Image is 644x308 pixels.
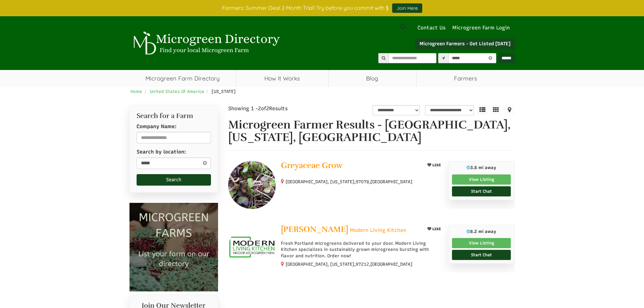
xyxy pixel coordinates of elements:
small: [GEOGRAPHIC_DATA], [US_STATE], , [286,179,412,184]
a: View Listing [452,174,511,185]
span: [US_STATE] [212,89,236,94]
h2: Search for a Farm [137,112,211,120]
a: Start Chat [452,250,511,260]
a: View Listing [452,238,511,248]
span: 97212 [356,261,369,267]
a: Greyaceae Grow [281,161,419,171]
a: Start Chat [452,186,511,196]
a: Contact Us [414,24,449,31]
span: [GEOGRAPHIC_DATA] [371,261,412,267]
img: Keith Brown [228,225,276,273]
span: Farmers [416,70,515,87]
div: Showing 1 - of Results [228,105,324,112]
h1: Microgreen Farmer Results - [GEOGRAPHIC_DATA], [US_STATE], [GEOGRAPHIC_DATA] [228,119,515,144]
span: 2 [258,105,261,112]
span: 2 [266,105,269,112]
button: LIKE [425,225,443,233]
span: [PERSON_NAME] [281,224,348,234]
a: Microgreen Farmers - Get Listed [DATE] [415,38,515,50]
a: How It Works [236,70,328,87]
small: [GEOGRAPHIC_DATA], [US_STATE], , [286,262,412,267]
span: LIKE [431,227,441,231]
button: LIKE [425,161,443,169]
span: [GEOGRAPHIC_DATA] [371,179,412,185]
a: Join Here [392,3,422,13]
span: 97078 [356,179,369,185]
label: Company Name: [137,123,176,130]
a: United States Of America [150,89,204,94]
a: Home [130,89,142,94]
a: [PERSON_NAME] Modern Living Kitchen [281,225,419,235]
img: Microgreen Farms list your microgreen farm today [129,203,218,292]
a: Microgreen Farm Login [452,24,513,31]
select: overall_rating_filter-1 [373,105,420,115]
a: Microgreen Farm Directory [129,70,236,87]
img: Greyaceae Grow [228,161,276,209]
p: Fresh Portland microgreens delivered to your door. Modern Living Kitchen specializes in sustainab... [281,240,443,259]
div: Farmers: Summer Deal 2 Month Trial! Try before you commit with $ [124,3,520,13]
p: 3.8 mi away [452,165,511,171]
button: Search [137,174,211,186]
label: Search by location: [137,148,186,156]
select: sortbox-1 [425,105,474,115]
span: LIKE [431,163,441,167]
img: Microgreen Directory [129,31,282,55]
span: Greyaceae Grow [281,160,342,170]
span: Modern Living Kitchen [350,227,406,234]
p: 8.2 mi away [452,229,511,235]
a: Blog [329,70,416,87]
